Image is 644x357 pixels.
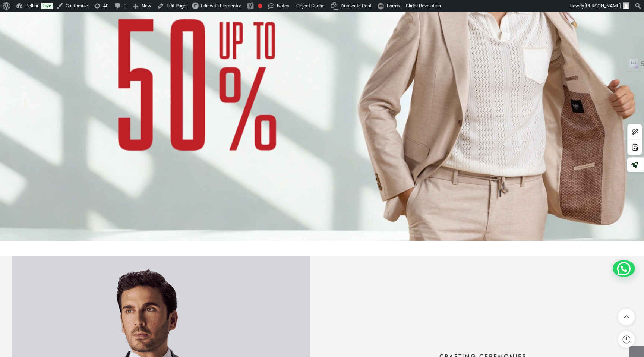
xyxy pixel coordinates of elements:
[201,3,241,9] span: Edit with Elementor
[41,3,53,9] a: Live
[406,3,441,9] span: Slider Revolution
[258,4,262,8] div: Focus keyphrase not set
[585,3,621,9] span: [PERSON_NAME]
